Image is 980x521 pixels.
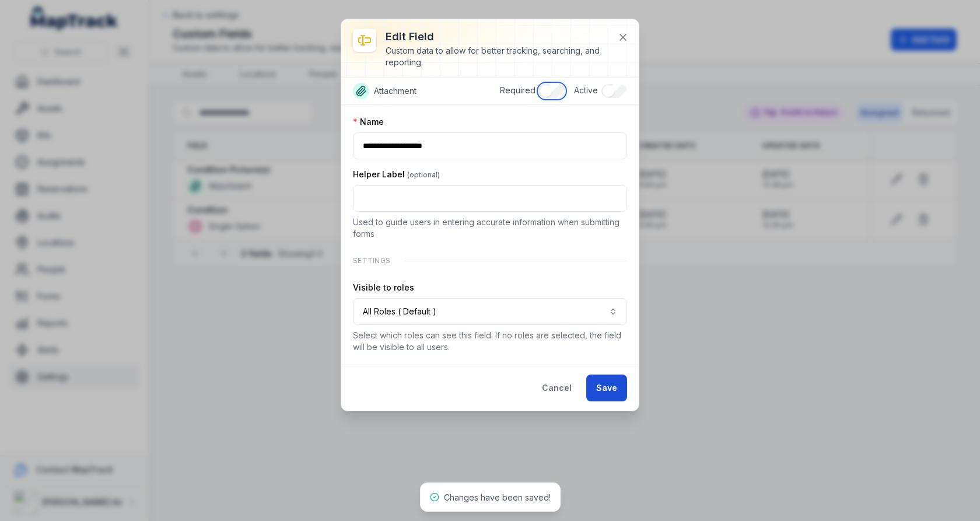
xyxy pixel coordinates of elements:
[353,216,627,240] p: Used to guide users in entering accurate information when submitting forms
[353,330,627,353] p: Select which roles can see this field. If no roles are selected, the field will be visible to all...
[353,298,627,325] button: All Roles ( Default )
[353,116,384,128] label: Name
[574,85,598,95] span: Active
[353,132,627,159] input: :r4je:-form-item-label
[353,169,440,180] label: Helper Label
[374,85,416,97] span: Attachment
[353,249,627,272] div: Settings
[586,375,627,401] button: Save
[353,185,627,212] input: :r4jf:-form-item-label
[532,375,582,401] button: Cancel
[500,85,535,95] span: Required
[353,282,414,293] label: Visible to roles
[386,29,608,45] h3: Edit field
[444,492,551,502] span: Changes have been saved!
[386,45,608,68] div: Custom data to allow for better tracking, searching, and reporting.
